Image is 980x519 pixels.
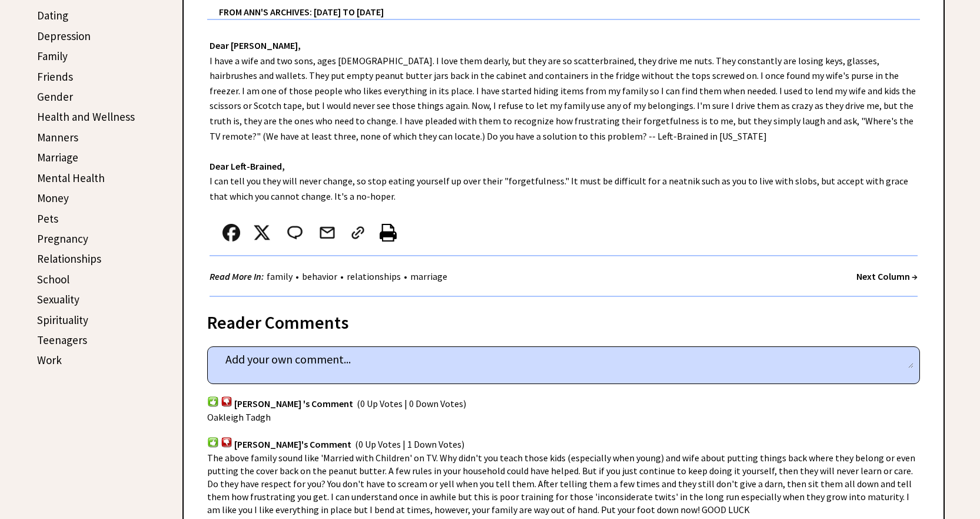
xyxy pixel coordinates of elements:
img: mail.png [318,224,336,242]
a: Dating [37,8,68,22]
span: (0 Up Votes | 1 Down Votes) [355,438,464,450]
a: School [37,272,69,286]
span: [PERSON_NAME] 's Comment [234,398,353,409]
a: Pregnancy [37,232,88,246]
span: The above family sound like 'Married with Children' on TV. Why didn't you teach those kids (espec... [207,452,915,515]
img: link_02.png [349,224,367,242]
img: votup.png [207,437,219,448]
a: Manners [37,130,78,144]
strong: Dear Left-Brained, [210,160,285,172]
img: votdown.png [221,396,232,407]
strong: Read More In: [210,270,264,282]
a: behavior [299,270,340,282]
span: Oakleigh Tadgh [207,411,271,423]
a: marriage [407,270,450,282]
a: Pets [37,211,58,226]
a: Next Column → [856,270,918,282]
div: I have a wife and two sons, ages [DEMOGRAPHIC_DATA]. I love them dearly, but they are so scatterb... [184,20,944,297]
span: [PERSON_NAME]'s Comment [234,438,351,450]
a: Marriage [37,150,78,164]
a: Health and Wellness [37,110,135,124]
img: x_small.png [253,224,271,242]
a: family [264,270,295,282]
a: Gender [37,90,73,104]
a: Friends [37,70,73,84]
span: (0 Up Votes | 0 Down Votes) [357,398,466,409]
img: message_round%202.png [285,224,305,242]
img: votdown.png [221,437,232,448]
a: Work [37,353,62,367]
a: Depression [37,29,91,43]
a: Sexuality [37,292,79,306]
img: facebook.png [222,224,240,242]
a: Teenagers [37,333,87,347]
a: relationships [344,270,404,282]
img: printer%20icon.png [380,224,397,242]
a: Family [37,49,68,63]
strong: Dear [PERSON_NAME], [210,39,301,51]
img: votup.png [207,396,219,407]
a: Money [37,191,69,205]
div: • • • [210,269,450,284]
a: Spirituality [37,313,88,327]
div: Reader Comments [207,310,920,329]
a: Mental Health [37,171,105,185]
a: Relationships [37,252,101,266]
